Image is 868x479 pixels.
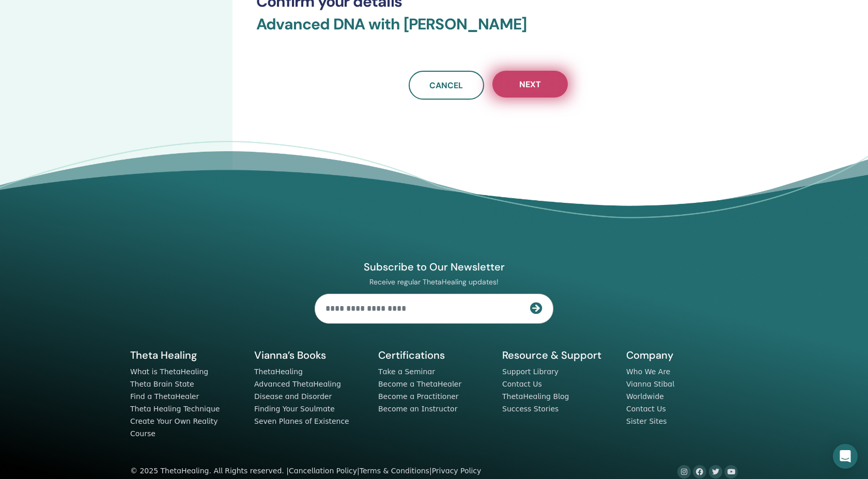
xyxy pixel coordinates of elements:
h5: Resource & Support [502,348,614,362]
a: Who We Are [626,368,670,376]
a: Theta Healing Technique [130,405,220,413]
a: Success Stories [502,405,559,413]
a: Theta Brain State [130,380,194,388]
a: Vianna Stibal [626,380,674,388]
span: Cancel [429,80,463,91]
h3: Advanced DNA with [PERSON_NAME] [256,15,720,46]
a: Cancel [409,71,484,100]
a: Create Your Own Reality Course [130,417,218,438]
a: Privacy Policy [432,467,482,475]
a: Disease and Disorder [254,392,332,401]
a: Find a ThetaHealer [130,392,199,401]
a: Become a ThetaHealer [378,380,461,388]
a: Take a Seminar [378,368,435,376]
a: Cancellation Policy [289,467,357,475]
a: Support Library [502,368,559,376]
a: Finding Your Soulmate [254,405,335,413]
h5: Theta Healing [130,348,242,362]
a: Sister Sites [626,417,667,425]
a: Seven Planes of Existence [254,417,349,425]
a: Contact Us [626,405,666,413]
h5: Certifications [378,348,490,362]
h5: Company [626,348,738,362]
a: Become a Practitioner [378,392,459,401]
a: Terms & Conditions [360,467,429,475]
div: © 2025 ThetaHealing. All Rights reserved. | | | [130,465,481,477]
a: ThetaHealing Blog [502,392,569,401]
span: Next [519,79,541,90]
a: ThetaHealing [254,368,303,376]
div: Open Intercom Messenger [833,444,858,469]
h4: Subscribe to Our Newsletter [315,260,553,274]
p: Receive regular ThetaHealing updates! [315,277,553,286]
a: Become an Instructor [378,405,457,413]
a: Advanced ThetaHealing [254,380,341,388]
h5: Vianna’s Books [254,348,366,362]
button: Next [492,71,568,98]
a: What is ThetaHealing [130,368,208,376]
a: Contact Us [502,380,542,388]
a: Worldwide [626,392,664,401]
